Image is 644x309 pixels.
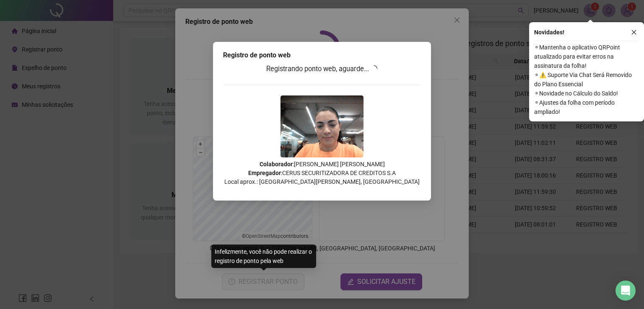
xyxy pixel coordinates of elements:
span: ⚬ Mantenha o aplicativo QRPoint atualizado para evitar erros na assinatura da folha! [534,43,639,70]
span: close [631,29,637,35]
span: loading [369,64,379,73]
span: Novidades ! [534,28,564,37]
strong: Colaborador [260,161,293,167]
span: ⚬ Novidade no Cálculo do Saldo! [534,89,639,98]
img: 2Q== [280,95,364,157]
div: Infelizmente, você não pode realizar o registro de ponto pela web [211,245,316,268]
span: ⚬ Ajustes da folha com período ampliado! [534,98,639,116]
div: Open Intercom Messenger [615,281,636,301]
span: ⚬ ⚠️ Suporte Via Chat Será Removido do Plano Essencial [534,70,639,89]
h3: Registrando ponto web, aguarde... [223,64,421,75]
div: Registro de ponto web [223,50,421,60]
strong: Empregador [248,170,281,176]
p: : [PERSON_NAME] [PERSON_NAME] : CERUS SECURITIZADORA DE CREDITOS S.A Local aprox.: [GEOGRAPHIC_DA... [223,160,421,186]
